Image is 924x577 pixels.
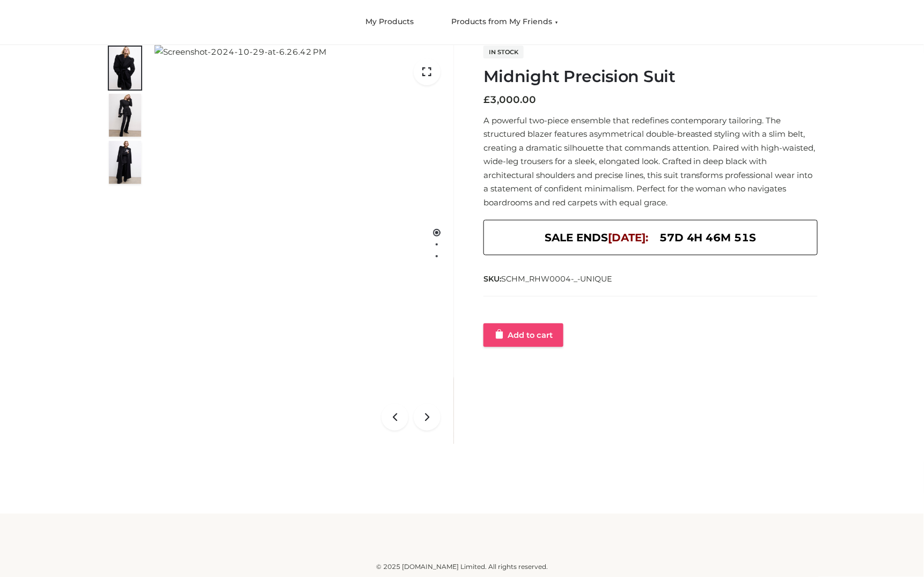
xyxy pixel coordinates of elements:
[608,231,648,244] span: [DATE]:
[483,67,818,86] h1: Midnight Precision Suit
[483,114,818,210] p: A powerful two-piece ensemble that redefines contemporary tailoring. The structured blazer featur...
[659,228,757,247] span: 57d 4h 46m 51s
[483,220,818,255] div: SALE ENDS
[483,94,490,106] span: £
[109,141,141,184] img: Screenshot-2024-10-29-at-6.26.36%E2%80%AFPM.jpg
[501,274,612,284] span: SCHM_RHW0004-_-UNIQUE
[109,47,141,90] img: Screenshot-2024-10-29-at-6.26.42%E2%80%AFPM.jpg
[106,561,818,572] div: © 2025 [DOMAIN_NAME] Limited. All rights reserved.
[358,10,422,34] a: My Products
[483,272,613,285] span: SKU:
[483,323,563,347] a: Add to cart
[483,94,536,106] bdi: 3,000.00
[483,46,524,58] span: In stock
[109,94,141,137] img: Screenshot-2024-10-29-at-6.26.30%E2%80%AFPM.jpg
[444,10,567,34] a: Products from My Friends
[155,45,326,59] img: Screenshot-2024-10-29-at-6.26.42 PM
